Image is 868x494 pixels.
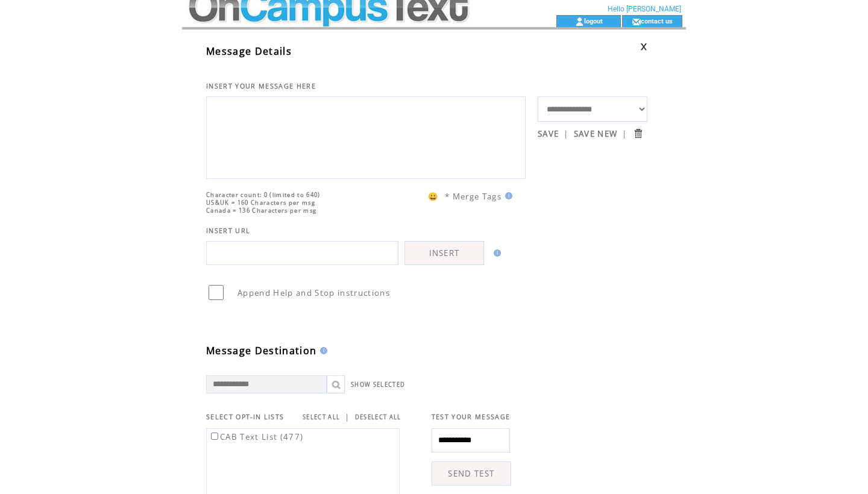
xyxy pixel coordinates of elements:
img: help.gif [316,347,327,354]
input: Submit [632,128,644,139]
span: SELECT OPT-IN LISTS [206,413,284,421]
a: SAVE NEW [574,128,618,139]
a: SAVE [538,128,559,139]
span: Character count: 0 (limited to 640) [206,191,321,199]
a: INSERT [404,241,484,265]
span: | [564,128,568,139]
img: account_icon.gif [575,17,584,27]
span: * Merge Tags [445,191,502,202]
a: SHOW SELECTED [351,381,405,389]
span: Append Help and Stop instructions [237,287,390,298]
a: SEND TEST [432,461,511,486]
span: Message Destination [206,344,316,357]
a: SELECT ALL [303,413,340,421]
span: INSERT YOUR MESSAGE HERE [206,82,316,90]
span: | [622,128,627,139]
span: Canada = 136 Characters per msg [206,207,316,214]
img: help.gif [490,249,501,257]
span: TEST YOUR MESSAGE [432,413,511,421]
span: Hello [PERSON_NAME] [608,5,681,13]
img: help.gif [502,192,512,199]
a: logout [584,17,603,25]
input: CAB Text List (477) [211,433,218,440]
a: contact us [641,17,673,25]
span: 😀 [428,191,439,202]
label: CAB Text List (477) [209,431,303,442]
span: INSERT URL [206,227,250,235]
span: Message Details [206,45,292,58]
span: US&UK = 160 Characters per msg [206,199,315,207]
img: contact_us_icon.gif [632,17,641,27]
a: DESELECT ALL [355,413,401,421]
span: | [345,411,350,422]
